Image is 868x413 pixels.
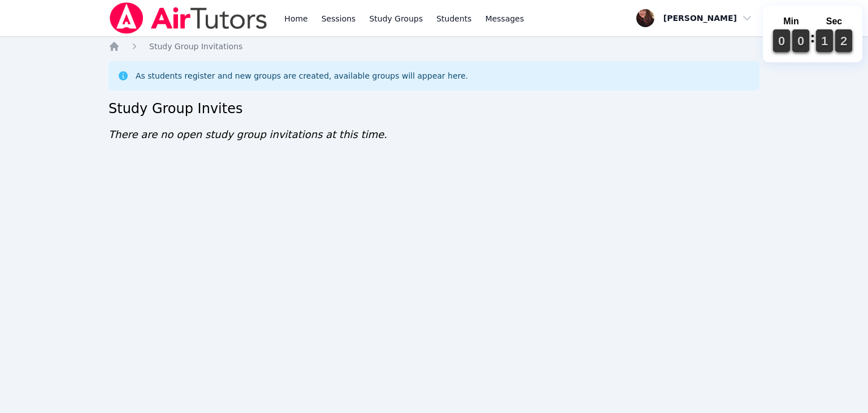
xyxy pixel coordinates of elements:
[485,13,524,24] span: Messages
[108,2,268,34] img: Air Tutors
[108,128,387,140] span: There are no open study group invitations at this time.
[149,42,242,51] span: Study Group Invitations
[136,70,468,81] div: As students register and new groups are created, available groups will appear here.
[108,41,759,52] nav: Breadcrumb
[149,41,242,52] a: Study Group Invitations
[108,100,759,118] h2: Study Group Invites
